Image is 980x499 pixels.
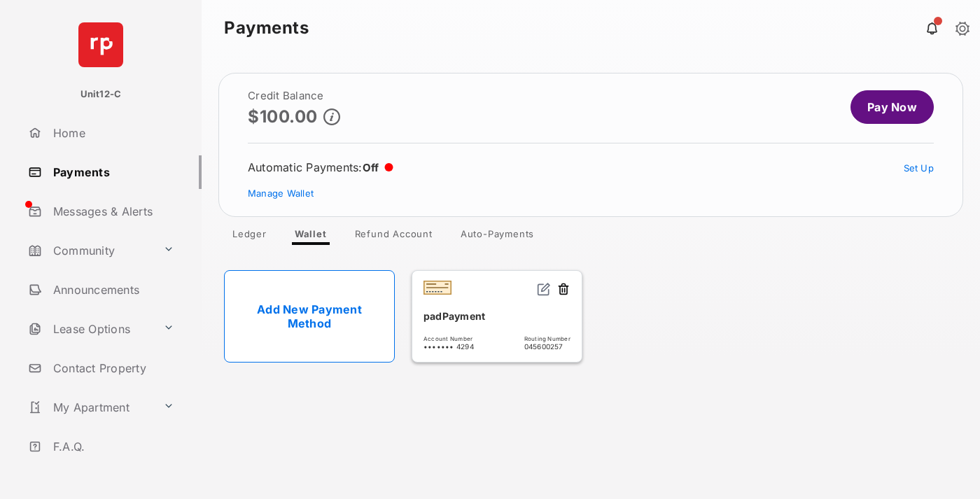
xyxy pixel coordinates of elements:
[221,228,278,245] a: Ledger
[248,107,318,126] p: $100.00
[423,304,570,328] div: padPayment
[524,335,570,342] span: Routing Number
[22,155,202,189] a: Payments
[22,351,202,385] a: Contact Property
[22,273,202,307] a: Announcements
[904,162,934,174] a: Set Up
[22,234,157,267] a: Community
[22,391,157,424] a: My Apartment
[248,160,393,174] div: Automatic Payments :
[78,22,123,67] img: svg+xml;base64,PHN2ZyB4bWxucz0iaHR0cDovL3d3dy53My5vcmcvMjAwMC9zdmciIHdpZHRoPSI2NCIgaGVpZ2h0PSI2NC...
[22,195,202,228] a: Messages & Alerts
[224,270,395,363] a: Add New Payment Method
[22,430,202,463] a: F.A.Q.
[537,282,551,296] img: svg+xml;base64,PHN2ZyB2aWV3Qm94PSIwIDAgMjQgMjQiIHdpZHRoPSIxNiIgaGVpZ2h0PSIxNiIgZmlsbD0ibm9uZSIgeG...
[423,335,474,342] span: Account Number
[344,228,444,245] a: Refund Account
[248,90,340,101] h2: Credit Balance
[248,188,314,199] a: Manage Wallet
[224,20,309,36] strong: Payments
[449,228,545,245] a: Auto-Payments
[423,342,474,351] span: ••••••• 4294
[524,342,570,351] span: 045600257
[283,228,338,245] a: Wallet
[80,87,122,101] p: Unit12-C
[363,161,379,174] span: Off
[22,116,202,150] a: Home
[22,312,157,346] a: Lease Options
